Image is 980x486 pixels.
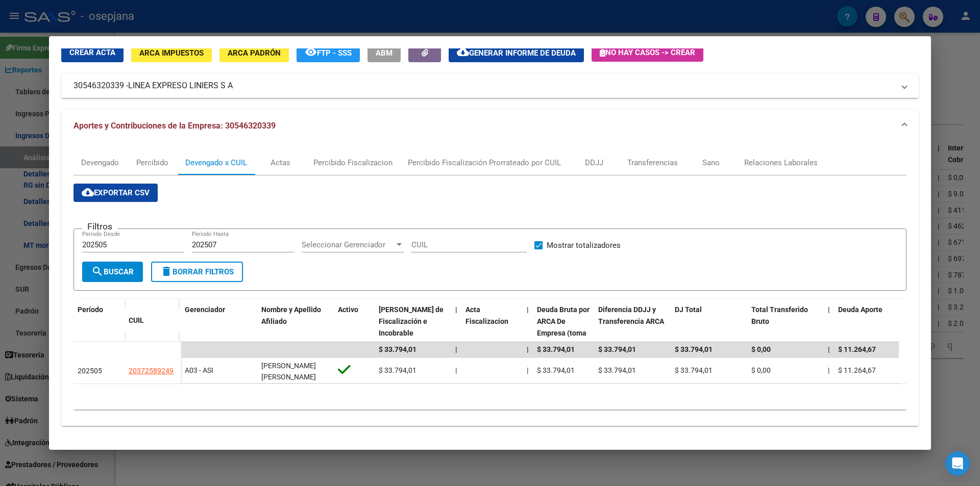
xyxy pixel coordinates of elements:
datatable-header-cell: Total Transferido Bruto [747,299,824,367]
span: | [828,345,830,353]
span: Generar informe de deuda [469,48,576,58]
span: Total Transferido Bruto [751,305,808,325]
span: $ 33.794,01 [598,345,636,353]
span: Nombre y Apellido Afiliado [261,305,321,325]
span: $ 33.794,01 [675,345,713,353]
mat-icon: cloud_download [82,186,94,198]
div: Open Intercom Messenger [945,451,970,476]
button: Buscar [82,262,143,282]
mat-icon: search [91,265,104,277]
span: [PERSON_NAME] [PERSON_NAME] [261,362,316,381]
div: Percibido Fiscalizacion [313,157,393,168]
span: Seleccionar Gerenciador [302,240,395,249]
span: Período [78,305,103,314]
datatable-header-cell: Nombre y Apellido Afiliado [257,299,334,367]
div: Transferencias [627,157,678,168]
span: | [527,305,529,314]
span: Activo [338,305,358,314]
datatable-header-cell: CUIL [125,310,181,331]
span: A03 - ASI [185,366,213,374]
datatable-header-cell: Deuda Bruta Neto de Fiscalización e Incobrable [375,299,451,367]
button: Exportar CSV [73,184,158,202]
span: Crear Acta [69,48,115,57]
button: No hay casos -> Crear [592,43,703,62]
button: Generar informe de deuda [449,43,584,62]
datatable-header-cell: | [523,299,533,367]
datatable-header-cell: DJ Total [671,299,747,367]
span: [PERSON_NAME] de Fiscalización e Incobrable [379,305,444,337]
datatable-header-cell: Acta Fiscalizacion [461,299,523,367]
span: Deuda Aporte [838,305,883,314]
button: ABM [367,43,401,62]
span: CUIL [129,316,144,324]
datatable-header-cell: Deuda Bruta por ARCA De Empresa (toma en cuenta todos los afiliados) [533,299,594,367]
div: Sano [702,157,720,168]
span: $ 11.264,67 [838,345,876,353]
span: Mostrar totalizadores [547,239,621,251]
span: $ 33.794,01 [379,366,416,374]
mat-expansion-panel-header: Aportes y Contribuciones de la Empresa: 30546320339 [61,110,919,142]
span: FTP - SSS [317,48,352,58]
mat-icon: delete [160,265,173,277]
datatable-header-cell: | [451,299,461,367]
div: Aportes y Contribuciones de la Empresa: 30546320339 [61,142,919,426]
button: Borrar Filtros [151,262,243,282]
mat-icon: cloud_download [457,46,469,58]
span: $ 33.794,01 [598,366,636,374]
button: ARCA Padrón [219,43,289,62]
span: $ 11.264,67 [838,366,876,374]
datatable-header-cell: Activo [334,299,375,367]
span: | [828,366,829,374]
datatable-header-cell: Diferencia DDJJ y Transferencia ARCA [594,299,671,367]
span: No hay casos -> Crear [600,48,695,57]
span: $ 33.794,01 [379,345,416,353]
div: Actas [271,157,290,168]
span: $ 0,00 [751,345,771,353]
mat-icon: remove_red_eye [305,46,317,58]
span: Exportar CSV [82,188,150,197]
datatable-header-cell: | [824,299,834,367]
span: Buscar [91,267,134,276]
div: Devengado [81,157,119,168]
span: | [455,305,457,314]
div: DDJJ [585,157,603,168]
span: $ 0,00 [751,366,771,374]
span: LINEA EXPRESO LINIERS S A [128,80,233,92]
div: Percibido Fiscalización Prorrateado por CUIL [408,157,561,168]
span: Borrar Filtros [160,267,234,276]
span: Deuda Bruta por ARCA De Empresa (toma en cuenta todos los afiliados) [537,305,590,360]
span: ARCA Padrón [228,48,281,58]
datatable-header-cell: Deuda Aporte [834,299,911,367]
span: Diferencia DDJJ y Transferencia ARCA [598,305,664,325]
button: FTP - SSS [297,43,360,62]
span: 20372589249 [129,367,174,375]
span: $ 33.794,01 [537,366,575,374]
mat-expansion-panel-header: 30546320339 -LINEA EXPRESO LINIERS S A [61,73,919,98]
span: Gerenciador [185,305,225,314]
span: | [455,345,457,353]
div: Relaciones Laborales [744,157,818,168]
span: | [527,366,528,374]
div: Percibido [136,157,168,168]
span: 202505 [78,367,102,375]
div: Devengado x CUIL [185,157,247,168]
span: | [527,345,529,353]
span: | [455,366,457,374]
span: DJ Total [675,305,702,314]
span: | [828,305,830,314]
datatable-header-cell: Período [73,299,125,342]
h3: Filtros [82,221,117,232]
button: ARCA Impuestos [131,43,212,62]
datatable-header-cell: Gerenciador [181,299,257,367]
span: $ 33.794,01 [537,345,575,353]
span: Acta Fiscalizacion [465,305,508,325]
span: ABM [376,48,393,58]
button: Crear Acta [61,43,124,62]
span: Aportes y Contribuciones de la Empresa: 30546320339 [73,121,276,131]
span: $ 33.794,01 [675,366,713,374]
mat-panel-title: 30546320339 - [73,80,894,92]
span: ARCA Impuestos [139,48,204,58]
